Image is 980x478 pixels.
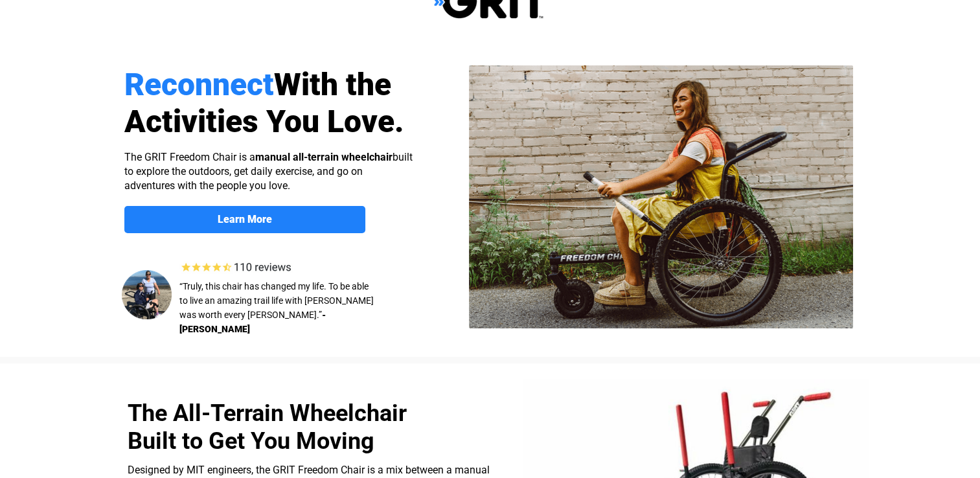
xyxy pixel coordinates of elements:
[46,313,157,337] input: Get more information
[124,66,274,103] span: Reconnect
[128,400,407,455] span: The All-Terrain Wheelchair Built to Get You Moving
[255,151,393,163] strong: manual all-terrain wheelchair
[218,213,272,225] strong: Learn More
[124,206,365,233] a: Learn More
[124,103,404,140] span: Activities You Love.
[274,66,391,103] span: With the
[124,151,413,192] span: The GRIT Freedom Chair is a built to explore the outdoors, get daily exercise, and go on adventur...
[179,281,374,320] span: “Truly, this chair has changed my life. To be able to live an amazing trail life with [PERSON_NAM...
